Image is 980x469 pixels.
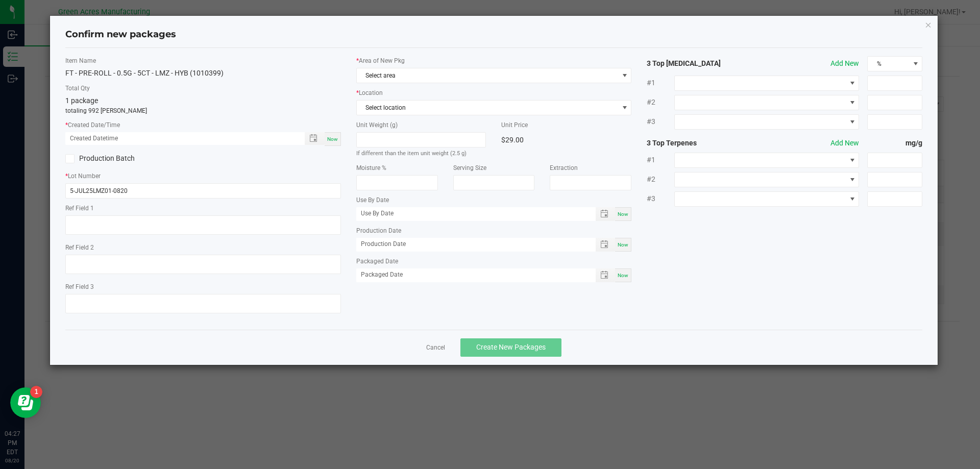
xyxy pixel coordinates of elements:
label: Serving Size [453,163,535,172]
span: Toggle popup [596,207,616,221]
label: Ref Field 2 [65,243,341,252]
span: Create New Packages [476,343,546,351]
div: FT - PRE-ROLL - 0.5G - 5CT - LMZ - HYB (1010399) [65,68,341,79]
span: #3 [647,116,674,127]
p: totaling 992 [PERSON_NAME] [65,106,341,115]
span: #2 [647,174,674,185]
span: Now [618,273,628,278]
span: Select location [357,101,619,115]
a: Cancel [426,343,445,352]
label: Location [356,88,632,97]
label: Ref Field 3 [65,282,341,291]
input: Production Date [356,238,585,251]
span: Now [327,136,338,142]
label: Moisture % [356,163,438,172]
label: Area of New Pkg [356,56,632,65]
span: NO DATA FOUND [356,100,632,115]
label: Packaged Date [356,257,632,266]
label: Total Qty [65,84,341,93]
span: #1 [647,155,674,165]
strong: 3 Top Terpenes [647,138,757,149]
label: Production Date [356,226,632,235]
span: Now [618,242,628,248]
label: Extraction [550,163,631,172]
strong: mg/g [867,138,922,149]
span: % [868,57,909,71]
label: Lot Number [65,171,341,181]
h4: Confirm new packages [65,28,923,41]
button: Add New [830,58,859,69]
span: #2 [647,97,674,108]
iframe: Resource center [10,387,41,418]
small: If different than the item unit weight (2.5 g) [356,150,467,157]
label: Unit Weight (g) [356,120,486,130]
label: Ref Field 1 [65,204,341,213]
span: Now [618,211,628,217]
input: Packaged Date [356,268,585,281]
label: Use By Date [356,195,632,205]
span: Toggle popup [305,132,325,145]
button: Create New Packages [460,338,561,357]
iframe: Resource center unread badge [30,386,42,398]
button: Add New [830,138,859,149]
label: Unit Price [501,120,631,130]
span: Toggle popup [596,238,616,252]
label: Production Batch [65,153,195,164]
span: Toggle popup [596,268,616,282]
span: #3 [647,193,674,204]
div: $29.00 [501,132,631,147]
span: Select area [357,68,619,83]
input: Created Datetime [65,132,294,145]
strong: 3 Top [MEDICAL_DATA] [647,58,757,69]
label: Created Date/Time [65,120,341,130]
span: 1 package [65,96,98,105]
span: #1 [647,78,674,88]
input: Use By Date [356,207,585,220]
label: Item Name [65,56,341,65]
